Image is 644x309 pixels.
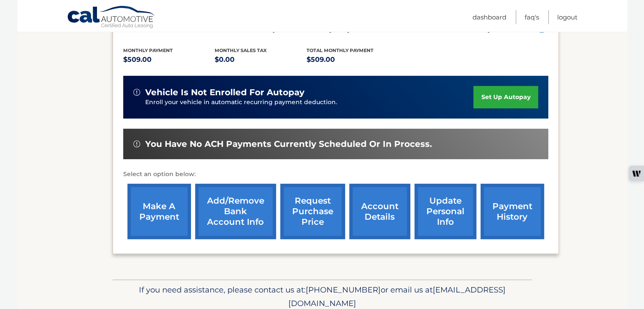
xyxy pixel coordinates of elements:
[473,86,538,108] a: set up autopay
[288,285,506,308] span: [EMAIL_ADDRESS][DOMAIN_NAME]
[195,184,276,239] a: Add/Remove bank account info
[145,98,474,107] p: Enroll your vehicle in automatic recurring payment deduction.
[525,10,539,24] a: FAQ's
[481,184,544,239] a: payment history
[145,139,432,149] span: You have no ACH payments currently scheduled or in process.
[473,10,506,24] a: Dashboard
[306,285,381,295] span: [PHONE_NUMBER]
[133,141,140,147] img: alert-white.svg
[123,169,548,179] p: Select an option below:
[307,47,373,53] span: Total Monthly Payment
[215,47,267,53] span: Monthly sales Tax
[415,184,476,239] a: update personal info
[307,54,398,66] p: $509.00
[133,89,140,96] img: alert-white.svg
[280,184,345,239] a: request purchase price
[557,10,578,24] a: Logout
[123,54,215,66] p: $509.00
[123,47,173,53] span: Monthly Payment
[127,184,191,239] a: make a payment
[349,184,410,239] a: account details
[145,87,304,98] span: vehicle is not enrolled for autopay
[215,54,307,66] p: $0.00
[67,6,156,30] a: Cal Automotive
